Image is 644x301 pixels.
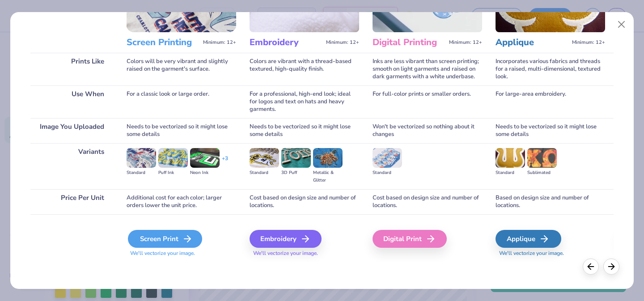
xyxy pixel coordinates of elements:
div: Needs to be vectorized so it might lose some details [496,118,605,143]
div: Embroidery [250,230,322,248]
div: Use When [30,85,113,118]
div: Variants [30,143,113,189]
div: Sublimated [527,169,557,177]
img: Standard [373,148,402,168]
div: Inks are less vibrant than screen printing; smooth on light garments and raised on dark garments ... [373,53,482,85]
button: Close [613,16,630,33]
img: Sublimated [527,148,557,168]
img: Puff Ink [158,148,188,168]
div: Won't be vectorized so nothing about it changes [373,118,482,143]
div: For large-area embroidery. [496,85,605,118]
div: For full-color prints or smaller orders. [373,85,482,118]
div: Cost based on design size and number of locations. [373,189,482,214]
div: Additional cost for each color; larger orders lower the unit price. [127,189,236,214]
div: Colors will be very vibrant and slightly raised on the garment's surface. [127,53,236,85]
div: + 3 [222,155,228,170]
img: Metallic & Glitter [313,148,343,168]
div: Screen Print [128,230,202,248]
h3: Digital Printing [373,37,445,48]
div: Needs to be vectorized so it might lose some details [250,118,359,143]
span: We'll vectorize your image. [496,250,605,257]
div: For a professional, high-end look; ideal for logos and text on hats and heavy garments. [250,85,359,118]
span: Minimum: 12+ [326,39,359,46]
div: Image You Uploaded [30,118,113,143]
h3: Screen Printing [127,37,199,48]
div: Standard [127,169,156,177]
div: Standard [496,169,525,177]
div: Puff Ink [158,169,188,177]
span: Minimum: 12+ [449,39,482,46]
img: 3D Puff [281,148,311,168]
div: Incorporates various fabrics and threads for a raised, multi-dimensional, textured look. [496,53,605,85]
div: Metallic & Glitter [313,169,343,184]
div: For a classic look or large order. [127,85,236,118]
div: Digital Print [373,230,447,248]
span: Minimum: 12+ [572,39,605,46]
div: Cost based on design size and number of locations. [250,189,359,214]
img: Standard [127,148,156,168]
div: Applique [496,230,561,248]
h3: Applique [496,37,568,48]
div: Needs to be vectorized so it might lose some details [127,118,236,143]
span: We'll vectorize your image. [127,250,236,257]
img: Standard [496,148,525,168]
span: We'll vectorize your image. [250,250,359,257]
div: Prints Like [30,53,113,85]
img: Standard [250,148,279,168]
img: Neon Ink [190,148,220,168]
div: 3D Puff [281,169,311,177]
div: Price Per Unit [30,189,113,214]
div: Based on design size and number of locations. [496,189,605,214]
span: Minimum: 12+ [203,39,236,46]
h3: Embroidery [250,37,322,48]
div: Standard [373,169,402,177]
div: Neon Ink [190,169,220,177]
div: Standard [250,169,279,177]
div: Colors are vibrant with a thread-based textured, high-quality finish. [250,53,359,85]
